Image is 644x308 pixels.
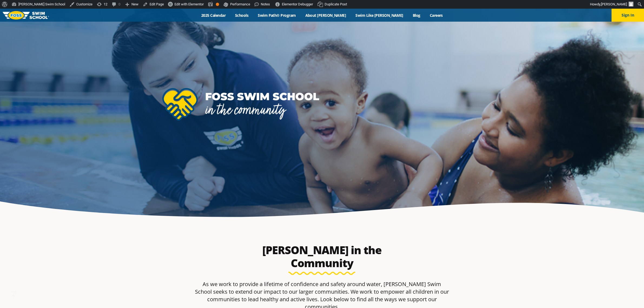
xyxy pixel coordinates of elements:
[425,13,447,18] a: Careers
[11,290,17,299] div: TOP
[408,13,425,18] a: Blog
[230,13,253,18] a: Schools
[3,11,49,19] img: FOSS Swim School Logo
[197,13,230,18] a: 2025 Calendar
[612,9,644,22] button: Sign In
[216,3,219,6] div: OK
[174,2,204,6] span: Edit with Elementor
[601,2,627,6] span: [PERSON_NAME]
[300,13,351,18] a: About [PERSON_NAME]
[253,13,300,18] a: Swim Path® Program
[248,244,395,270] h2: [PERSON_NAME] in the Community
[351,13,408,18] a: Swim Like [PERSON_NAME]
